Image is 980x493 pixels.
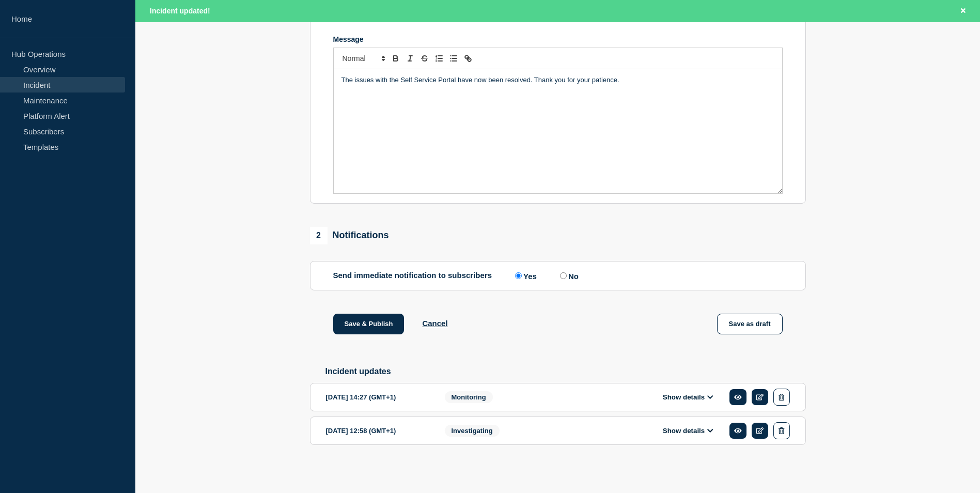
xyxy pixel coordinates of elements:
[445,425,500,437] span: Investigating
[325,367,806,376] h2: Incident updates
[341,75,774,85] p: The issues with the Self Service Portal have now been resolved. Thank you for your patience.
[417,52,432,65] button: Toggle strikethrough text
[560,272,567,279] input: No
[446,52,461,65] button: Toggle bulleted list
[461,52,475,65] button: Toggle link
[326,422,429,439] div: [DATE] 12:58 (GMT+1)
[660,426,717,435] button: Show details
[717,314,783,334] button: Save as draft
[445,391,493,403] span: Monitoring
[515,272,522,279] input: Yes
[310,227,389,244] div: Notifications
[432,52,446,65] button: Toggle ordered list
[422,319,447,328] button: Cancel
[310,227,328,244] span: 2
[326,389,429,406] div: [DATE] 14:27 (GMT+1)
[338,52,388,65] span: Font size
[334,69,782,193] div: Message
[557,271,579,281] label: No
[333,271,492,281] p: Send immediate notification to subscribers
[388,52,403,65] button: Toggle bold text
[333,314,405,334] button: Save & Publish
[660,393,717,402] button: Show details
[333,35,783,43] div: Message
[512,271,537,281] label: Yes
[150,7,210,15] span: Incident updated!
[403,52,417,65] button: Toggle italic text
[957,5,970,17] button: Close banner
[333,271,783,281] div: Send immediate notification to subscribers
